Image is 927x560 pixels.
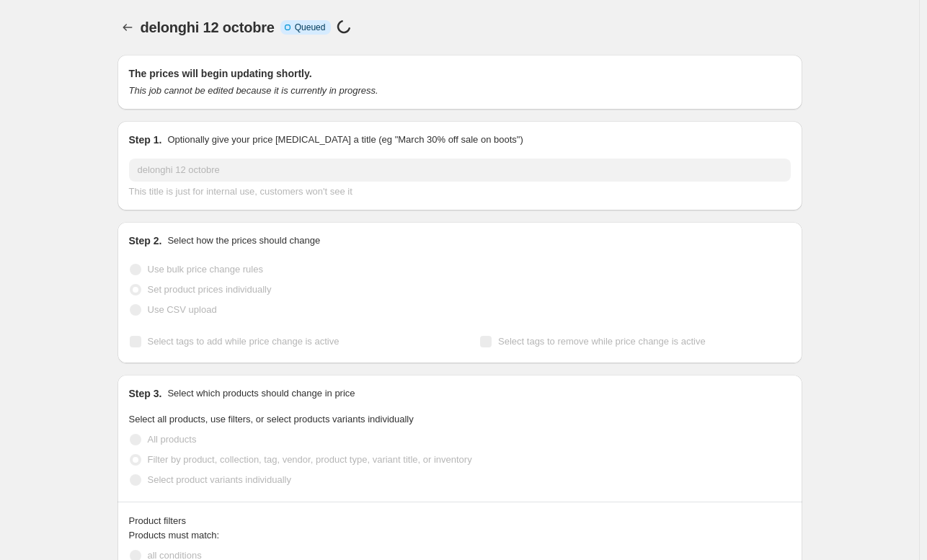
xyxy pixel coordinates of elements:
span: delonghi 12 octobre [141,19,275,35]
span: Select tags to add while price change is active [148,336,340,347]
span: Select tags to remove while price change is active [498,336,706,347]
span: Select all products, use filters, or select products variants individually [129,414,414,425]
button: Price change jobs [117,17,138,37]
span: Filter by product, collection, tag, vendor, product type, variant title, or inventory [148,454,472,465]
input: 30% off holiday sale [129,159,791,182]
span: All products [148,434,197,445]
span: Products must match: [129,530,220,541]
h2: Step 1. [129,133,162,147]
span: Set product prices individually [148,284,272,295]
span: Use bulk price change rules [148,264,263,275]
h2: Step 2. [129,234,162,248]
h2: The prices will begin updating shortly. [129,66,791,81]
i: This job cannot be edited because it is currently in progress. [129,85,378,96]
p: Select how the prices should change [167,234,320,248]
span: Use CSV upload [148,304,217,315]
span: Queued [295,22,326,33]
span: This title is just for internal use, customers won't see it [129,186,352,197]
h2: Step 3. [129,386,162,401]
span: Select product variants individually [148,474,291,485]
p: Optionally give your price [MEDICAL_DATA] a title (eg "March 30% off sale on boots") [167,133,523,147]
div: Product filters [129,514,791,528]
p: Select which products should change in price [167,386,355,401]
